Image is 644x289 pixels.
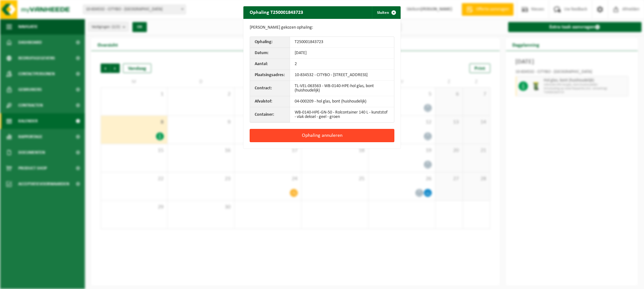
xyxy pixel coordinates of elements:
td: 10-834532 - CITYBO - [STREET_ADDRESS] [290,70,394,81]
th: Contract: [250,81,290,96]
th: Aantal: [250,59,290,70]
td: 04-000209 - hol glas, bont (huishoudelijk) [290,96,394,107]
h2: Ophaling T250001843723 [243,6,309,18]
p: [PERSON_NAME] gekozen ophaling: [250,25,394,30]
button: Sluiten [372,6,400,19]
td: T250001843723 [290,37,394,48]
td: [DATE] [290,48,394,59]
td: 2 [290,59,394,70]
th: Container: [250,107,290,122]
th: Datum: [250,48,290,59]
th: Ophaling: [250,37,290,48]
th: Afvalstof: [250,96,290,107]
button: Ophaling annuleren [250,129,394,142]
th: Plaatsingsadres: [250,70,290,81]
td: TL-VEL-063563 - WB-0140-HPE-hol glas, bont (huishoudelijk) [290,81,394,96]
td: WB-0140-HPE-GN-50 - Rolcontainer 140 L - kunststof - vlak deksel - geel - groen [290,107,394,122]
